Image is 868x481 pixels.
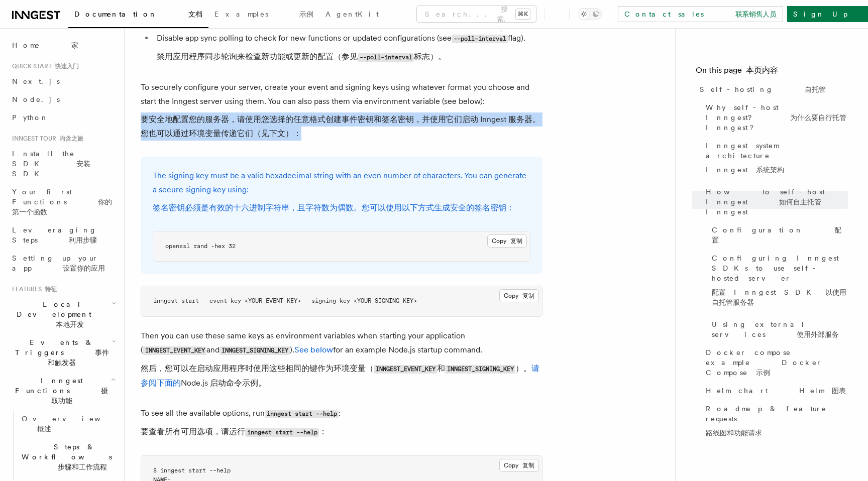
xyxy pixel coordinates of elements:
span: Inngest tour [8,135,83,143]
span: Self-hosting [700,84,826,94]
font: 搜索... [497,5,512,43]
button: Copy 复制 [499,459,539,472]
span: Steps & Workflows [18,442,128,472]
code: INNGEST_EVENT_KEY [143,346,206,355]
span: Local Development [8,299,112,329]
a: Contact sales 联系销售人员 [618,6,783,22]
a: Setting up your app 设置你的应用 [8,249,118,277]
kbd: ⌘K [516,9,530,19]
span: Quick start [8,62,79,70]
span: Python [12,113,49,122]
span: Documentation [74,10,202,18]
span: Next.js [12,77,60,85]
code: INNGEST_SIGNING_KEY [445,365,515,374]
span: Overview [22,415,141,433]
span: How to self-host Inngest [706,187,848,217]
font: 要查看所有可用选项，请运行 ： [141,427,327,436]
font: 内含之旅 [59,135,83,142]
a: Using external services 使用外部服务 [708,315,848,343]
a: Helm chart Helm 图表 [702,382,848,400]
a: Inngest system architectureInngest 系统架构 [702,137,848,183]
font: 然后，您可以在启动应用程序时使用这些相同的键作为环境变量（ 和 ）。 Node.js 启动命令示例。 [141,364,539,388]
button: Inngest Functions 摄取功能 [8,372,118,410]
span: Helm chart [706,386,846,396]
font: 快速入门 [55,63,79,70]
button: Copy 复制 [499,289,539,302]
span: Events & Triggers [8,337,112,368]
font: 要安全地配置您的服务器，请使用您选择的任意格式创建事件密钥和签名密钥，并使用它们启动 Inngest 服务器。您也可以通过环境变量传递它们（见下文）： [141,114,540,138]
a: See below [294,345,333,354]
span: Leveraging Steps [12,226,97,244]
a: Why self-host Inngest? 为什么要自行托管 Inngest？ [702,98,848,137]
span: Node.js [12,95,60,103]
span: Features [8,285,57,293]
span: AgentKit [325,10,379,18]
font: 设置你的应用 [63,264,105,272]
code: INNGEST_EVENT_KEY [374,365,437,374]
a: Configuration 配置 [708,221,848,249]
p: To see all the available options, run : [141,406,542,443]
font: 示例 [299,10,313,18]
a: Examples 示例 [208,3,319,27]
button: Search... 搜索...⌘K [417,6,536,22]
button: Toggle dark mode [578,8,602,20]
a: Overview 概述 [18,410,118,438]
span: openssl rand -hex 32 [165,243,236,250]
font: 自托管 [805,85,826,93]
button: Events & Triggers 事件和触发器 [8,333,118,372]
a: Roadmap & feature requests路线图和功能请求 [702,400,848,446]
span: Setting up your app [12,254,105,272]
code: inngest start --help [245,428,319,437]
font: 路线图和功能请求 [706,429,762,437]
code: inngest start --help [265,410,339,418]
a: Leveraging Steps 利用步骤 [8,221,118,249]
span: Roadmap & feature requests [706,404,848,442]
span: Configuring Inngest SDKs to use self-hosted server [712,253,848,311]
a: 请参阅下面的 [141,364,539,388]
p: The signing key must be a valid hexadecimal string with an even number of characters. You can gen... [153,169,530,219]
button: Steps & Workflows 步骤和工作流程 [18,438,118,476]
span: Inngest system architecture [706,141,848,179]
code: --poll-interval [452,35,508,43]
font: 配置 Inngest SDK 以使用自托管服务器 [712,288,846,306]
a: Node.js [8,90,118,108]
font: 签名密钥必须是有效的十六进制字符串，且字符数为偶数。您可以使用以下方式生成安全的签名密钥： [153,203,514,212]
span: Using external services [712,319,848,339]
a: Configuring Inngest SDKs to use self-hosted server配置 Inngest SDK 以使用自托管服务器 [708,249,848,315]
button: Local Development 本地开发 [8,295,118,333]
font: 利用步骤 [69,236,97,244]
font: 禁用应用程序同步轮询来检查新功能或更新的配置（参见 标志）。 [157,52,446,61]
font: 文档 [188,10,202,18]
a: Self-hosting 自托管 [696,80,848,98]
span: Home [12,40,78,50]
span: Configuration [712,225,848,245]
p: Then you can use these same keys as environment variables when starting your application ( and ).... [141,329,542,394]
a: Docker compose example Docker Compose 示例 [702,343,848,382]
span: Examples [214,10,313,18]
span: Install the SDK [12,150,90,178]
span: Docker compose example [706,347,848,378]
a: Your first Functions 你的第一个函数 [8,183,118,221]
font: 联系销售人员 [735,10,777,18]
font: 特征 [45,286,57,293]
p: To securely configure your server, create your event and signing keys using whatever format you c... [141,80,542,145]
font: Helm 图表 [799,387,846,395]
a: Documentation 文档 [68,3,208,28]
a: Install the SDK 安装 SDK [8,145,118,183]
li: Disable app sync polling to check for new functions or updated configurations (see flag). [154,31,542,68]
a: How to self-host Inngest 如何自主托管 Inngest [702,183,848,221]
a: AgentKit [319,3,385,27]
font: 本地开发 [56,320,84,328]
font: 概述 [37,425,51,433]
a: Home 家 [8,36,118,54]
code: INNGEST_SIGNING_KEY [220,346,290,355]
a: Next.js [8,72,118,90]
span: Why self-host Inngest? [706,102,848,133]
span: inngest start --event-key <YOUR_EVENT_KEY> --signing-key <YOUR_SIGNING_KEY> [153,297,417,304]
button: Copy 复制 [487,234,527,248]
font: 步骤和工作流程 [58,463,107,471]
span: Inngest Functions [8,376,111,406]
font: 家 [71,41,78,49]
a: Python [8,108,118,127]
code: --poll-interval [358,53,414,62]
